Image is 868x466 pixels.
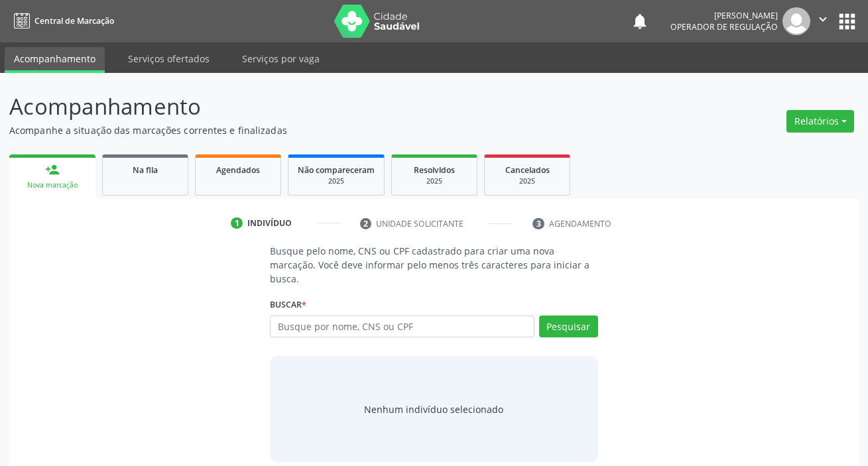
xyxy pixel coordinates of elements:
[9,90,604,123] p: Acompanhamento
[119,47,219,70] a: Serviços ofertados
[270,244,597,286] p: Busque pelo nome, CNS ou CPF cadastrado para criar uma nova marcação. Você deve informar pelo men...
[631,12,649,30] button: notifications
[233,47,329,70] a: Serviços por vaga
[19,180,86,190] div: Nova marcação
[816,12,830,27] i: 
[9,123,604,137] p: Acompanhe a situação das marcações correntes e finalizadas
[539,316,598,338] button: Pesquisar
[5,47,105,73] a: Acompanhamento
[270,316,534,338] input: Busque por nome, CNS ou CPF
[298,176,375,186] div: 2025
[34,15,114,27] span: Central de Marcação
[45,162,60,177] div: person_add
[270,295,306,316] label: Buscar
[364,402,503,416] div: Nenhum indivíduo selecionado
[505,164,550,176] span: Cancelados
[670,10,778,21] div: [PERSON_NAME]
[494,176,560,186] div: 2025
[298,164,375,176] span: Não compareceram
[133,164,158,176] span: Na fila
[216,164,260,176] span: Agendados
[247,217,292,229] div: Indivíduo
[836,10,859,33] button: apps
[782,7,810,35] img: img
[670,21,778,32] span: Operador de regulação
[401,176,467,186] div: 2025
[810,7,836,35] button: 
[231,217,243,229] div: 1
[786,110,854,133] button: Relatórios
[414,164,455,176] span: Resolvidos
[9,10,114,32] a: Central de Marcação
